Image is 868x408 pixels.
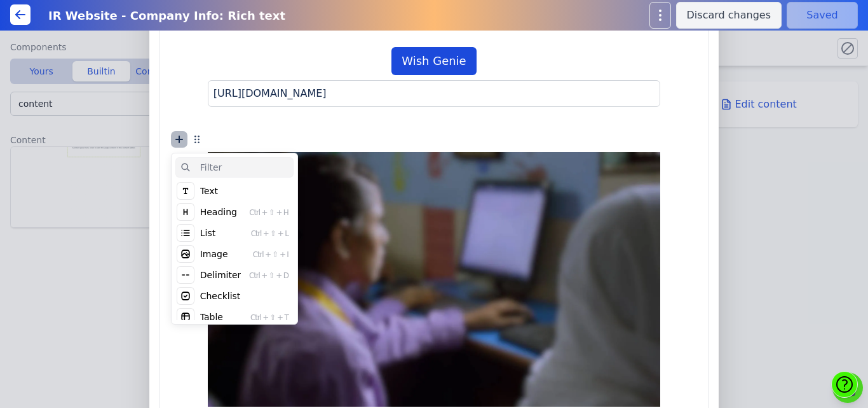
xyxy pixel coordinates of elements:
[122,13,691,84] p: At Bright Future, we believe every girl deserves the chance to dream big and achieve more. Throug...
[200,248,228,260] div: Image
[122,97,691,132] p: But dreams need resources to take flight. Many young girls aspire to be future leaders, yet a lac...
[200,290,241,302] div: Checklist
[414,339,419,351] p: AI
[122,200,210,215] b: How you can help:
[139,275,510,293] li: Brighten a girl’s future with the gift of education
[208,152,661,407] img: aasmaan1.webp
[411,336,422,354] a: AI
[391,47,476,75] div: Wish Genie
[250,311,292,325] div: Ctrl + ⇧ + T
[139,229,510,247] li: Visit our curated Amazon Wishlist
[200,227,215,239] div: List
[139,252,510,270] li: Choose a book/infrastructure to donate
[356,339,411,351] a: Built with Konigle
[253,248,292,262] div: Ctrl + ⇧ + I
[122,163,691,183] h2: You can change this RIGHT NOW!
[200,311,223,323] div: Table
[200,185,218,197] div: Text
[249,206,291,220] div: Ctrl + ⇧ + H
[200,269,241,281] div: Delimiter
[251,227,292,241] div: Ctrl + ⇧ + L
[200,159,292,176] input: Filter
[249,269,292,283] div: Ctrl + ⇧ + D
[208,80,661,107] input: Enter URL behind the button
[424,339,457,351] a: Site Map
[200,206,237,218] div: Heading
